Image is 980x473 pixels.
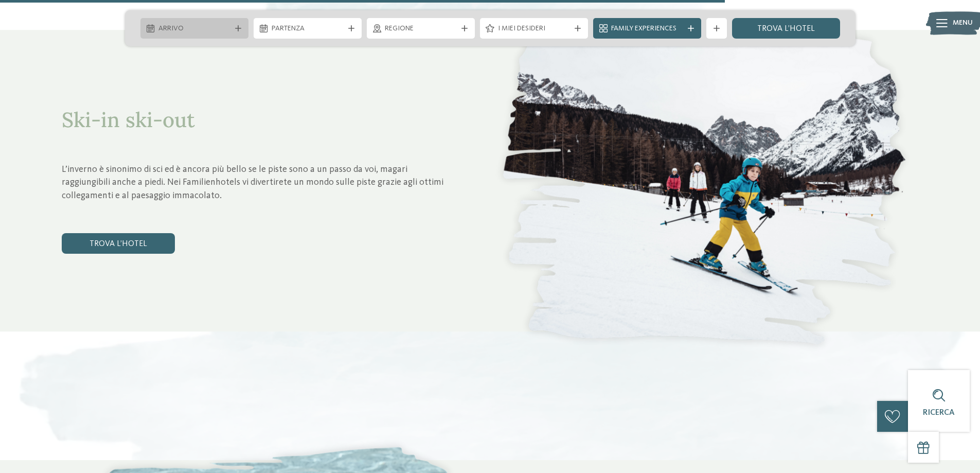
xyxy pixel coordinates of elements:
span: Arrivo [158,24,230,34]
span: Partenza [272,24,344,34]
a: trova l’hotel [62,233,175,254]
span: Regione [385,24,457,34]
a: trova l’hotel [732,18,840,39]
span: I miei desideri [498,24,570,34]
span: Ski-in ski-out [62,107,195,133]
img: Quale family experience volete vivere? [490,4,919,357]
span: Ricerca [923,409,955,417]
span: Family Experiences [611,24,683,34]
p: L’inverno è sinonimo di sci ed è ancora più bello se le piste sono a un passo da voi, magari ragg... [62,163,454,202]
